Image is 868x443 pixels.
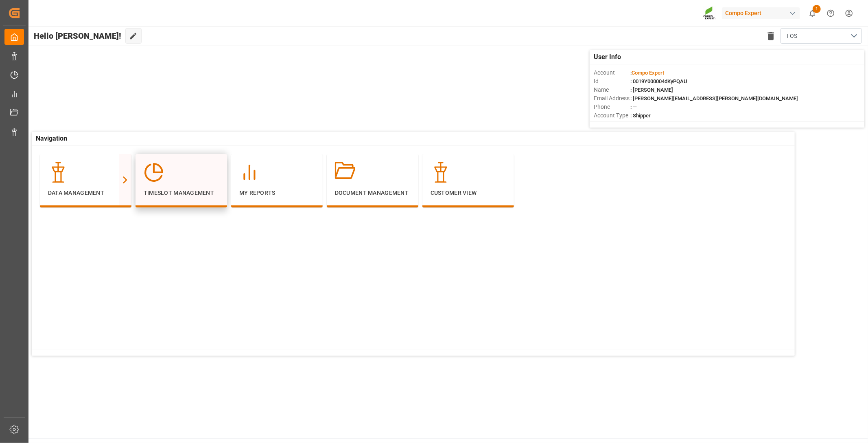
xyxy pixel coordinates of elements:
[722,5,803,21] button: Compo Expert
[813,5,821,13] span: 1
[630,70,664,76] span: :
[630,95,798,101] span: : [PERSON_NAME][EMAIL_ADDRESS][PERSON_NAME][DOMAIN_NAME]
[630,87,673,93] span: : [PERSON_NAME]
[335,189,410,197] p: Document Management
[630,112,651,119] span: : Shipper
[722,7,800,19] div: Compo Expert
[781,28,862,44] button: open menu
[594,103,630,111] span: Phone
[632,70,664,76] span: Compo Expert
[48,189,123,197] p: Data Management
[787,32,797,40] span: FOS
[594,68,630,77] span: Account
[630,78,687,84] span: : 0019Y000004dKyPQAU
[594,111,630,120] span: Account Type
[594,77,630,86] span: Id
[34,28,121,44] span: Hello [PERSON_NAME]!
[803,4,822,22] button: show 1 new notifications
[36,134,67,143] span: Navigation
[431,189,506,197] p: Customer View
[630,104,637,110] span: : —
[239,189,315,197] p: My Reports
[594,94,630,103] span: Email Address
[594,52,621,62] span: User Info
[822,4,840,22] button: Help Center
[144,189,219,197] p: Timeslot Management
[703,6,716,20] img: Screenshot%202023-09-29%20at%2010.02.21.png_1712312052.png
[594,86,630,94] span: Name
